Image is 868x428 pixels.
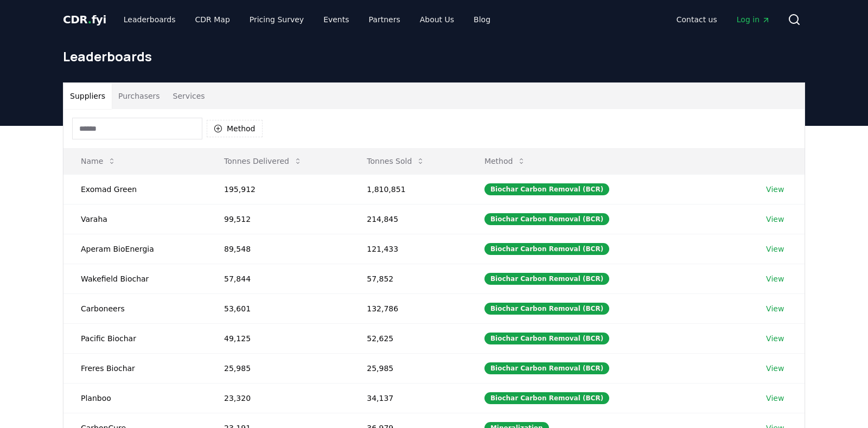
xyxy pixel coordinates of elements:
td: 34,137 [349,383,467,413]
a: Events [315,10,358,29]
a: Blog [465,10,499,29]
a: View [766,273,784,284]
a: About Us [411,10,463,29]
td: Exomad Green [63,174,207,204]
td: 195,912 [207,174,349,204]
button: Method [207,120,263,137]
nav: Main [668,10,779,29]
a: View [766,363,784,374]
td: Planboo [63,383,207,413]
div: Biochar Carbon Removal (BCR) [484,333,609,344]
a: Leaderboards [115,10,184,29]
button: Purchasers [112,83,167,109]
td: 57,852 [349,264,467,293]
td: 53,601 [207,293,349,323]
td: 99,512 [207,204,349,234]
td: 89,548 [207,234,349,264]
td: 1,810,851 [349,174,467,204]
a: View [766,244,784,254]
td: 52,625 [349,323,467,353]
td: 25,985 [207,353,349,383]
a: Log in [728,10,779,29]
a: View [766,214,784,225]
a: CDR Map [187,10,239,29]
td: 49,125 [207,323,349,353]
a: CDR.fyi [63,12,106,27]
td: Carboneers [63,293,207,323]
td: 132,786 [349,293,467,323]
td: Wakefield Biochar [63,264,207,293]
a: View [766,303,784,314]
div: Biochar Carbon Removal (BCR) [484,213,609,225]
td: Varaha [63,204,207,234]
div: Biochar Carbon Removal (BCR) [484,392,609,404]
button: Method [476,150,535,172]
div: Biochar Carbon Removal (BCR) [484,273,609,285]
span: Log in [737,14,770,25]
button: Suppliers [63,83,112,109]
a: Pricing Survey [241,10,312,29]
a: View [766,333,784,344]
button: Tonnes Sold [358,150,433,172]
div: Biochar Carbon Removal (BCR) [484,362,609,374]
td: 121,433 [349,234,467,264]
a: View [766,393,784,404]
td: 23,320 [207,383,349,413]
div: Biochar Carbon Removal (BCR) [484,243,609,255]
a: Contact us [668,10,726,29]
a: View [766,184,784,195]
span: CDR fyi [63,13,106,26]
button: Services [167,83,212,109]
h1: Leaderboards [63,48,805,65]
button: Tonnes Delivered [215,150,311,172]
div: Biochar Carbon Removal (BCR) [484,303,609,315]
span: . [88,13,92,26]
td: Aperam BioEnergia [63,234,207,264]
div: Biochar Carbon Removal (BCR) [484,183,609,195]
nav: Main [115,10,499,29]
td: Freres Biochar [63,353,207,383]
td: 25,985 [349,353,467,383]
td: 214,845 [349,204,467,234]
button: Name [72,150,125,172]
a: Partners [360,10,409,29]
td: 57,844 [207,264,349,293]
td: Pacific Biochar [63,323,207,353]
